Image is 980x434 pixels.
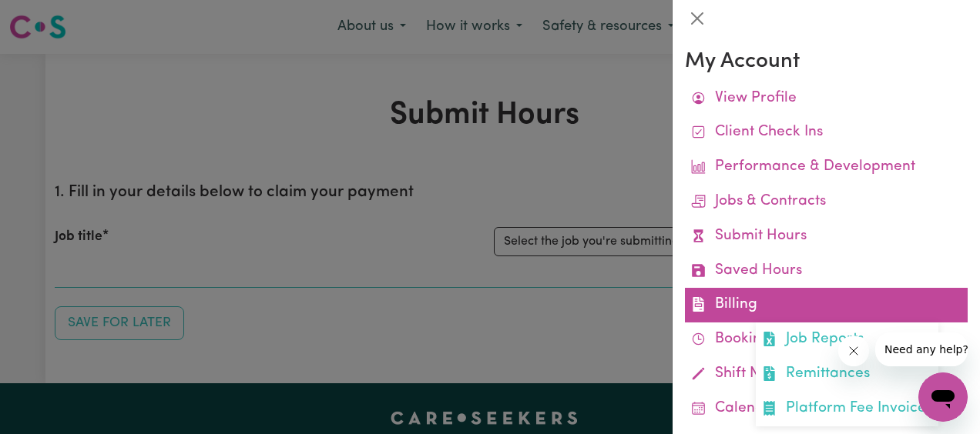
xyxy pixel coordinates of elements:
[685,150,968,185] a: Performance & Development
[685,219,968,254] a: Submit Hours
[685,254,968,289] a: Saved Hours
[838,336,869,366] iframe: Close message
[685,49,968,75] h3: My Account
[756,392,938,426] a: Platform Fee Invoices
[685,288,968,322] a: BillingJob ReportsRemittancesPlatform Fee Invoices
[685,357,968,392] a: Shift Notes
[9,11,93,23] span: Need any help?
[918,372,968,422] iframe: Button to launch messaging window
[685,115,968,150] a: Client Check Ins
[685,392,968,426] a: Calendar
[685,6,710,31] button: Close
[756,357,938,392] a: Remittances
[685,322,968,357] a: Bookings
[685,185,968,219] a: Jobs & Contracts
[756,322,938,357] a: Job Reports
[685,82,968,116] a: View Profile
[875,332,968,366] iframe: Message from company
